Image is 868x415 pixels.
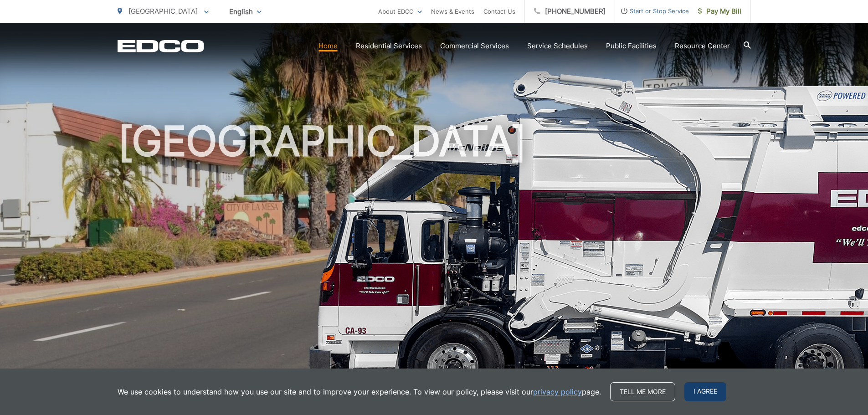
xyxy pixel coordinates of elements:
[431,6,474,17] a: News & Events
[318,41,338,51] a: Home
[128,7,198,15] span: [GEOGRAPHIC_DATA]
[356,41,422,51] a: Residential Services
[483,6,515,17] a: Contact Us
[527,41,588,51] a: Service Schedules
[533,386,582,397] a: privacy policy
[118,118,751,407] h1: [GEOGRAPHIC_DATA]
[118,40,204,52] a: EDCD logo. Return to the homepage.
[118,386,601,397] p: We use cookies to understand how you use our site and to improve your experience. To view our pol...
[222,4,268,20] span: English
[378,6,422,17] a: About EDCO
[684,382,726,401] span: I agree
[698,6,741,17] span: Pay My Bill
[440,41,509,51] a: Commercial Services
[675,41,730,51] a: Resource Center
[606,41,657,51] a: Public Facilities
[610,382,675,401] a: Tell me more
